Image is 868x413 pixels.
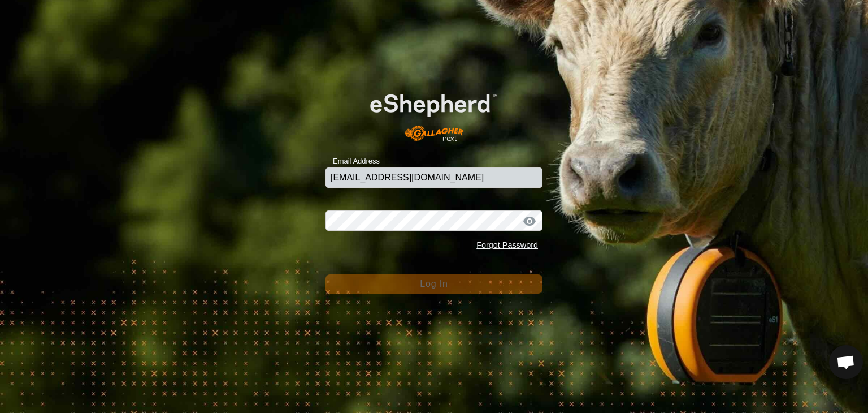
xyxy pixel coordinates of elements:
button: Log In [325,274,542,294]
label: Email Address [325,156,380,167]
input: Email Address [325,167,542,188]
span: Log In [420,279,448,289]
img: E-shepherd Logo [347,76,520,150]
a: Forgot Password [476,240,538,249]
a: Open chat [829,345,863,379]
